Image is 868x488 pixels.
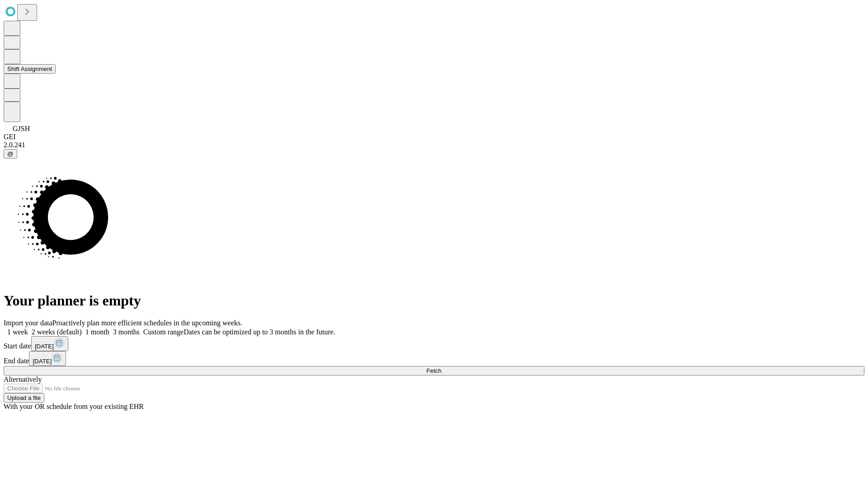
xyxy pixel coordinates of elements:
[4,375,42,383] span: Alternatively
[13,125,30,132] span: GJSH
[85,328,109,336] span: 1 month
[4,319,52,327] span: Import your data
[7,328,28,336] span: 1 week
[4,64,56,74] button: Shift Assignment
[4,149,17,159] button: @
[33,358,52,365] span: [DATE]
[4,292,864,309] h1: Your planner is empty
[143,328,184,336] span: Custom range
[7,150,14,157] span: @
[52,319,242,327] span: Proactively plan more efficient schedules in the upcoming weeks.
[113,328,140,336] span: 3 months
[4,351,864,366] div: End date
[4,366,864,375] button: Fetch
[426,367,441,374] span: Fetch
[35,343,54,350] span: [DATE]
[184,328,335,336] span: Dates can be optimized up to 3 months in the future.
[29,351,66,366] button: [DATE]
[4,393,44,403] button: Upload a file
[31,336,68,351] button: [DATE]
[4,141,864,149] div: 2.0.241
[4,403,144,410] span: With your OR schedule from your existing EHR
[4,133,864,141] div: GEI
[32,328,82,336] span: 2 weeks (default)
[4,336,864,351] div: Start date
